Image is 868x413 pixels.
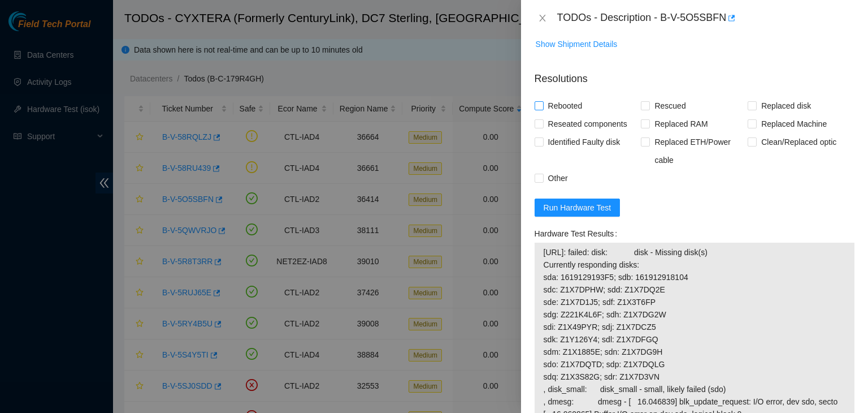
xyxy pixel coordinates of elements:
button: Run Hardware Test [535,199,620,217]
span: Replaced disk [757,97,815,115]
button: Close [535,13,550,24]
span: close [538,14,547,23]
span: Other [544,169,572,187]
span: Show Shipment Details [536,38,618,50]
span: Replaced ETH/Power cable [650,133,748,169]
label: Hardware Test Results [535,225,622,243]
span: Run Hardware Test [544,201,611,214]
span: Rescued [650,97,690,115]
span: Reseated components [544,115,632,133]
span: Replaced RAM [650,115,712,133]
span: Clean/Replaced optic [757,133,841,151]
p: Resolutions [535,62,854,87]
span: Rebooted [544,97,587,115]
span: Identified Faulty disk [544,133,625,151]
button: Show Shipment Details [535,35,618,53]
span: Replaced Machine [757,115,831,133]
div: TODOs - Description - B-V-5O5SBFN [557,9,854,27]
